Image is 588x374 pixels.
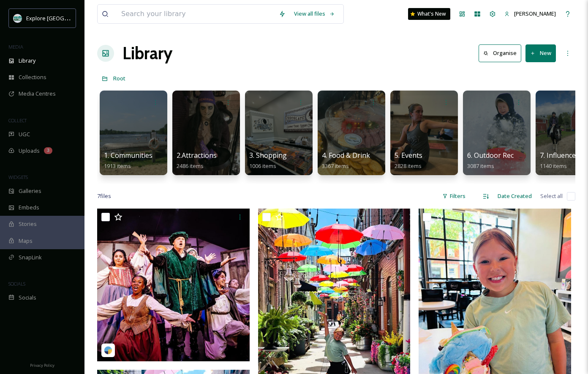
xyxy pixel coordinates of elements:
[540,192,563,200] span: Select all
[104,346,112,355] img: snapsea-logo.png
[122,41,172,66] a: Library
[525,44,556,62] button: New
[19,187,41,195] span: Galleries
[395,151,422,160] span: 5. Events
[395,162,422,170] span: 2828 items
[540,151,582,160] span: 7. Influencers
[500,5,560,22] a: [PERSON_NAME]
[19,253,42,261] span: SnapLink
[467,162,494,170] span: 3087 items
[249,151,287,170] a: 3. Shopping1006 items
[19,237,33,245] span: Maps
[113,73,125,83] a: Root
[19,73,46,81] span: Collections
[322,162,349,170] span: 3367 items
[467,151,514,160] span: 6. Outdoor Rec
[177,162,204,170] span: 2486 items
[177,151,217,170] a: 2.Attractions2486 items
[117,5,275,23] input: Search your library
[19,294,36,302] span: Socials
[8,44,23,50] span: MEDIA
[322,151,370,160] span: 4. Food & Drink
[177,151,217,160] span: 2.Attractions
[514,10,556,17] span: [PERSON_NAME]
[249,151,287,160] span: 3. Shopping
[113,74,125,82] span: Root
[467,151,514,170] a: 6. Outdoor Rec3087 items
[322,151,370,170] a: 4. Food & Drink3367 items
[249,162,276,170] span: 1006 items
[104,151,152,170] a: 1. Communities1913 items
[19,90,56,98] span: Media Centres
[19,57,35,65] span: Library
[104,151,152,160] span: 1. Communities
[19,130,30,138] span: UGC
[30,360,54,370] a: Privacy Policy
[19,220,37,228] span: Stories
[8,174,28,180] span: WIDGETS
[44,147,52,154] div: 3
[395,151,422,170] a: 5. Events2828 items
[104,162,131,170] span: 1913 items
[438,188,470,204] div: Filters
[14,14,22,22] img: 67e7af72-b6c8-455a-acf8-98e6fe1b68aa.avif
[8,117,27,124] span: COLLECT
[493,188,536,204] div: Date Created
[479,44,521,62] button: Organise
[540,151,582,170] a: 7. Influencers1140 items
[19,147,40,155] span: Uploads
[97,192,111,200] span: 7 file s
[8,280,25,287] span: SOCIALS
[540,162,567,170] span: 1140 items
[408,8,450,20] a: What's New
[290,5,339,22] a: View all files
[479,44,525,62] a: Organise
[19,203,39,212] span: Embeds
[97,209,250,361] img: autumnsierraxo-2143642.jpg
[26,14,142,22] span: Explore [GEOGRAPHIC_DATA][PERSON_NAME]
[30,363,54,368] span: Privacy Policy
